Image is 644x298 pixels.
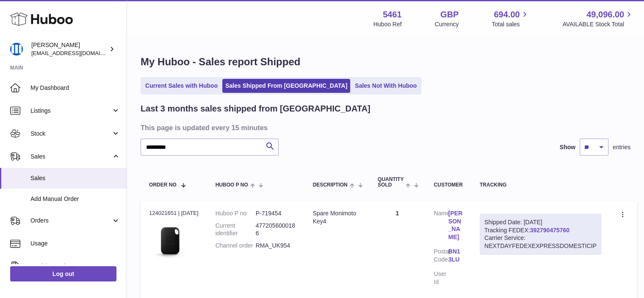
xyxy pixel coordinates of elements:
span: Quantity Sold [378,177,404,188]
a: Sales Shipped From [GEOGRAPHIC_DATA] [222,79,350,93]
div: Shipped Date: [DATE] [484,218,597,226]
label: Show [560,143,575,151]
dt: Postal Code [434,248,448,266]
strong: GBP [440,9,459,20]
dt: Name [434,209,448,244]
span: [EMAIL_ADDRESS][DOMAIN_NAME] [31,50,124,56]
div: Tracking [480,182,601,188]
span: My Dashboard [30,84,120,92]
img: 1676984517.jpeg [149,220,191,262]
a: Current Sales with Huboo [142,79,221,93]
span: Usage [30,240,120,248]
a: 392790475760 [530,227,569,234]
a: Sales Not With Huboo [352,79,420,93]
span: AVAILABLE Stock Total [562,20,634,28]
a: 49,096.00 AVAILABLE Stock Total [562,9,634,28]
a: Log out [10,266,116,281]
span: Total sales [492,20,529,28]
dd: RMA_UK954 [256,242,296,250]
span: Listings [30,107,111,115]
span: Invoicing and Payments [30,262,111,270]
a: 694.00 Total sales [492,9,529,28]
span: 694.00 [494,9,520,20]
div: [PERSON_NAME] [31,41,108,57]
span: Description [313,182,348,188]
h1: My Huboo - Sales report Shipped [141,55,630,69]
dd: 4772056000186 [256,222,296,238]
span: 49,096.00 [586,9,624,20]
span: entries [613,143,630,151]
div: Spare Monimoto Key4 [313,209,361,226]
dt: Current identifier [216,222,256,238]
img: oksana@monimoto.com [10,43,23,56]
div: Currency [435,20,459,28]
div: 124021651 | [DATE] [149,209,199,217]
dd: P-719454 [256,209,296,217]
span: Add Manual Order [30,195,120,203]
span: Sales [30,153,111,161]
span: Order No [149,182,177,188]
span: Orders [30,217,111,225]
dt: User Id [434,270,448,286]
div: Tracking FEDEX: [480,214,601,255]
dt: Huboo P no [216,209,256,217]
span: Sales [30,174,120,182]
span: Stock [30,130,111,138]
span: Huboo P no [216,182,248,188]
dt: Channel order [216,242,256,250]
div: Customer [434,182,462,188]
h3: This page is updated every 15 minutes [141,123,628,132]
a: [PERSON_NAME] [448,209,463,242]
h2: Last 3 months sales shipped from [GEOGRAPHIC_DATA] [141,103,370,114]
a: BN1 3LU [448,248,463,264]
div: Huboo Ref [373,20,402,28]
div: Carrier Service: NEXTDAYFEDEXEXPRESSDOMESTICIP [484,234,597,250]
strong: 5461 [383,9,402,20]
